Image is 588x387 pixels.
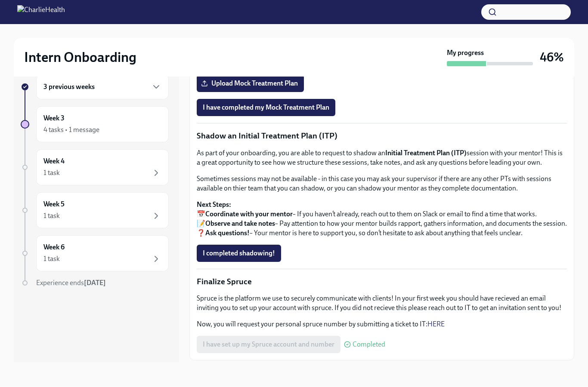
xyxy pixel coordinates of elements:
[205,210,293,218] strong: Coordinate with your mentor
[205,220,275,228] strong: Observe and take notes
[36,75,169,100] div: 3 previous weeks
[203,80,298,88] span: Upload Mock Treatment Plan
[43,243,65,252] h6: Week 6
[540,49,564,65] h3: 46%
[43,169,60,178] div: 1 task
[43,83,95,92] h6: 3 previous weeks
[43,212,60,221] div: 1 task
[197,201,231,209] strong: Next Steps:
[197,131,567,142] p: Shadow an Initial Treatment Plan (ITP)
[353,341,385,348] span: Completed
[21,236,169,272] a: Week 61 task
[43,200,65,209] h6: Week 5
[203,249,275,258] span: I completed shadowing!
[203,104,329,112] span: I have completed my Mock Treatment Plan
[43,157,65,166] h6: Week 4
[36,279,106,287] span: Experience ends
[427,320,445,329] a: HERE
[197,320,567,329] p: Now, you will request your personal spruce number by submitting a ticket to IT:
[24,49,136,66] h2: Intern Onboarding
[43,114,65,123] h6: Week 3
[21,193,169,229] a: Week 51 task
[197,200,567,238] p: 📅 – If you haven’t already, reach out to them on Slack or email to find a time that works. 📝 – Pa...
[197,149,567,168] p: As part of your onboarding, you are able to request to shadow an session with your mentor! This i...
[21,150,169,186] a: Week 41 task
[197,294,567,313] p: Spruce is the platform we use to securely communicate with clients! In your first week you should...
[197,175,567,193] p: Sometimes sessions may not be available - in this case you may ask your supervisor if there are a...
[205,229,250,237] strong: Ask questions!
[197,276,567,288] p: Finalize Spruce
[197,245,281,262] button: I completed shadowing!
[43,255,60,264] div: 1 task
[385,149,467,157] strong: Initial Treatment Plan (ITP)
[197,99,335,117] button: I have completed my Mock Treatment Plan
[17,5,65,19] img: CharlieHealth
[21,107,169,143] a: Week 34 tasks • 1 message
[43,126,99,135] div: 4 tasks • 1 message
[447,48,484,58] strong: My progress
[84,279,106,287] strong: [DATE]
[197,75,304,92] label: Upload Mock Treatment Plan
